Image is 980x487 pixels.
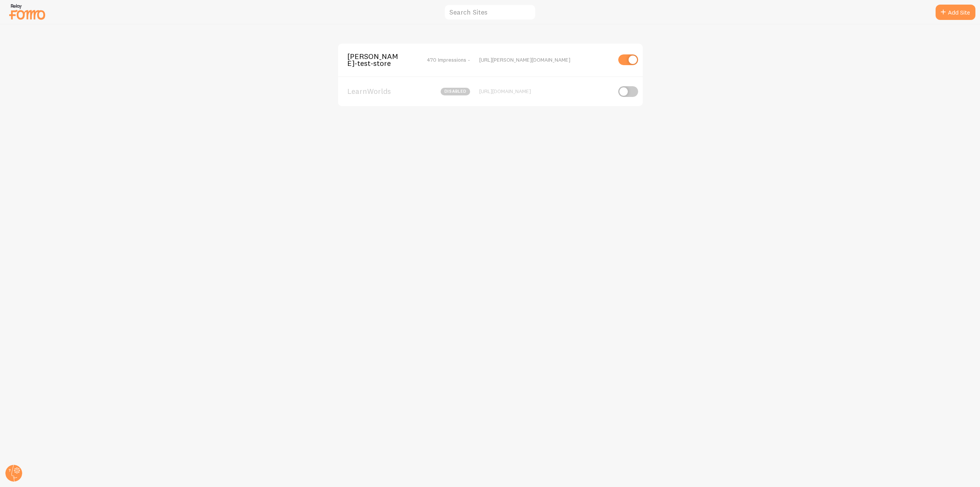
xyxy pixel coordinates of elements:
[479,56,611,63] div: [URL][PERSON_NAME][DOMAIN_NAME]
[427,56,470,63] span: 470 Impressions -
[479,88,611,95] div: [URL][DOMAIN_NAME]
[441,88,470,95] span: disabled
[347,53,409,67] span: [PERSON_NAME]-test-store
[8,2,46,21] img: fomo-relay-logo-orange.svg
[347,88,409,95] span: LearnWorlds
